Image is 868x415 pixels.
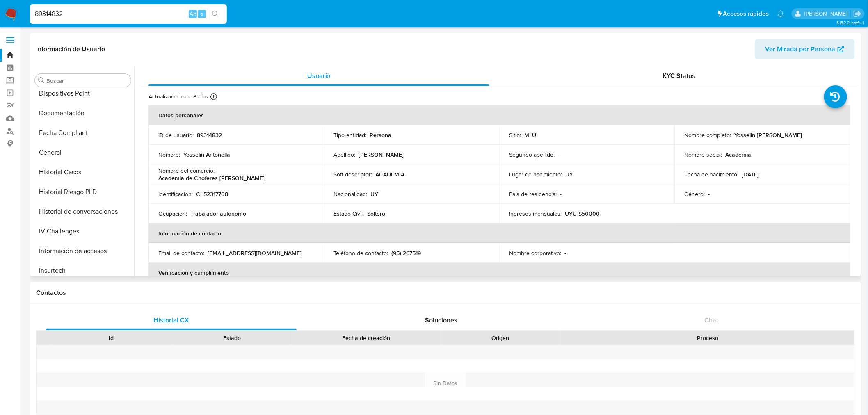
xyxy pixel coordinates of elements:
[735,131,802,139] p: Yosselin [PERSON_NAME]
[334,210,364,217] p: Estado Civil :
[425,315,458,325] span: Soluciones
[201,10,203,18] span: s
[755,39,855,59] button: Ver Mirada por Persona
[334,249,388,257] p: Teléfono de contacto :
[158,131,194,139] p: ID de usuario :
[853,9,862,18] a: Salir
[148,223,850,243] th: Información de contacto
[509,151,555,158] p: Segundo apellido :
[560,190,562,198] p: -
[565,171,573,178] p: UY
[334,131,367,139] p: Tipo entidad :
[208,249,302,257] p: [EMAIL_ADDRESS][DOMAIN_NAME]
[307,71,331,80] span: Usuario
[158,249,204,257] p: Email de contacto :
[38,77,45,84] button: Buscar
[46,77,128,84] input: Buscar
[804,10,850,18] p: gregorio.negri@mercadolibre.com
[509,190,557,198] p: País de residencia :
[371,190,379,198] p: UY
[177,334,286,342] div: Estado
[663,71,696,80] span: KYC Status
[148,105,850,125] th: Datos personales
[298,334,434,342] div: Fecha de creación
[32,261,134,280] button: Insurtech
[158,167,215,174] p: Nombre del comercio :
[726,151,752,158] p: Academia
[685,190,705,198] p: Género :
[158,174,265,182] p: Academia de Choferes [PERSON_NAME]
[566,334,849,342] div: Proceso
[376,171,405,178] p: ACADEMIA
[57,334,166,342] div: Id
[777,10,784,17] a: Notificaciones
[32,123,134,143] button: Fecha Compliant
[148,93,208,100] p: Actualizado hace 8 días
[183,151,230,158] p: Yosselin Antonella
[32,182,134,202] button: Historial Riesgo PLD
[32,103,134,123] button: Documentación
[30,9,227,19] input: Buscar usuario o caso...
[32,221,134,241] button: IV Challenges
[158,210,187,217] p: Ocupación :
[359,151,404,158] p: [PERSON_NAME]
[509,249,561,257] p: Nombre corporativo :
[196,190,228,198] p: CI 52317708
[197,131,222,139] p: 89314832
[392,249,421,257] p: (95) 267519
[334,171,372,178] p: Soft descriptor :
[158,151,180,158] p: Nombre :
[32,241,134,261] button: Información de accesos
[565,210,600,217] p: UYU $50000
[564,249,566,257] p: -
[685,171,739,178] p: Fecha de nacimiento :
[368,210,386,217] p: Soltero
[36,289,855,297] h1: Contactos
[148,263,850,283] th: Verificación y cumplimiento
[509,210,562,217] p: Ingresos mensuales :
[708,190,710,198] p: -
[370,131,392,139] p: Persona
[36,45,105,53] h1: Información de Usuario
[685,151,722,158] p: Nombre social :
[32,202,134,221] button: Historial de conversaciones
[558,151,560,158] p: -
[32,162,134,182] button: Historial Casos
[509,171,562,178] p: Lugar de nacimiento :
[685,131,731,139] p: Nombre completo :
[765,39,836,59] span: Ver Mirada por Persona
[32,143,134,162] button: General
[153,315,189,325] span: Historial CX
[158,190,193,198] p: Identificación :
[190,210,246,217] p: Trabajador autonomo
[32,84,134,103] button: Dispositivos Point
[524,131,536,139] p: MLU
[334,151,356,158] p: Apellido :
[705,315,719,325] span: Chat
[190,10,196,18] span: Alt
[207,8,224,20] button: search-icon
[446,334,555,342] div: Origen
[334,190,368,198] p: Nacionalidad :
[742,171,759,178] p: [DATE]
[509,131,521,139] p: Sitio :
[723,9,769,18] span: Accesos rápidos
